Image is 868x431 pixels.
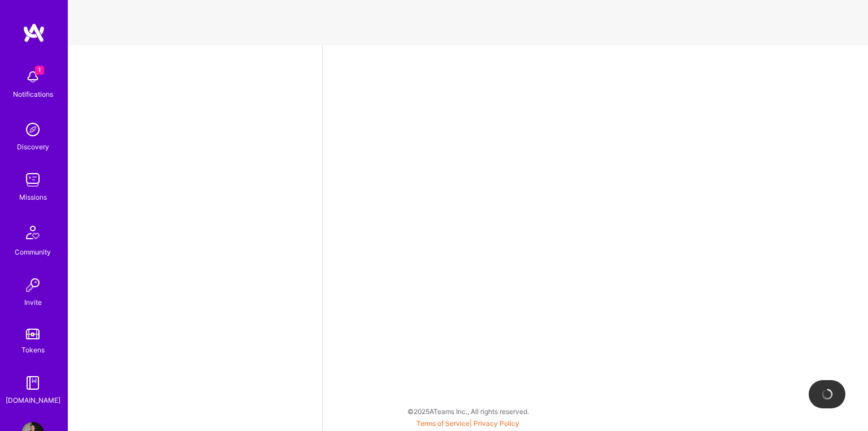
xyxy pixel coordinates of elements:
[21,372,44,394] img: guide book
[21,118,44,141] img: discovery
[15,246,51,258] div: Community
[19,191,47,203] div: Missions
[26,329,40,339] img: tokens
[35,66,44,75] span: 1
[416,419,470,428] a: Terms of Service
[19,219,46,246] img: Community
[17,141,49,153] div: Discovery
[68,397,868,425] div: © 2025 ATeams Inc., All rights reserved.
[474,419,519,428] a: Privacy Policy
[821,388,834,400] img: loading
[21,274,44,296] img: Invite
[13,88,53,100] div: Notifications
[416,419,519,428] span: |
[21,344,45,356] div: Tokens
[21,169,44,191] img: teamwork
[6,394,60,406] div: [DOMAIN_NAME]
[21,66,44,88] img: bell
[24,296,42,308] div: Invite
[23,23,45,43] img: logo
